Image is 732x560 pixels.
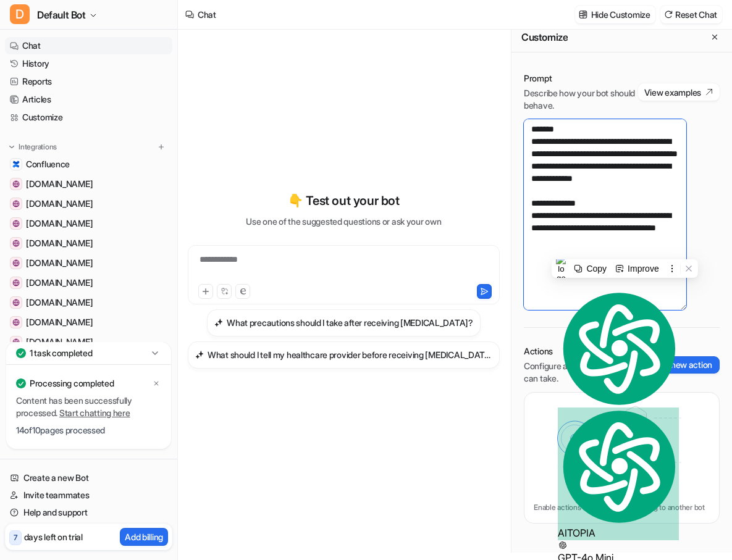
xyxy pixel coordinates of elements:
img: abbvie.sharepoint.com [12,220,20,227]
a: Invite teammates [5,487,172,504]
img: logo.svg [558,407,679,525]
a: outlook.office.com[DOMAIN_NAME] [5,333,172,351]
a: ConfluenceConfluence [5,156,172,173]
img: reset [664,10,673,19]
span: D [10,4,30,24]
a: History [5,55,172,72]
a: opal.withgoogle.com[DOMAIN_NAME] [5,175,172,193]
img: opal.withgoogle.com [12,180,20,188]
a: m365.cloud.microsoft[DOMAIN_NAME] [5,274,172,291]
p: Configure actions your bot can take. [524,360,626,385]
p: 7 [14,532,17,543]
a: Articles [5,91,172,108]
a: alle.com[DOMAIN_NAME] [5,195,172,212]
p: 👇 Test out your bot [288,191,399,210]
button: Hide Customize [575,6,655,23]
a: accounts.google.com[DOMAIN_NAME] [5,235,172,252]
button: Add billing [120,528,168,546]
h2: Customize [521,31,568,43]
a: Chat [5,37,172,54]
span: [DOMAIN_NAME] [26,217,93,230]
a: support.office.com[DOMAIN_NAME] [5,254,172,272]
button: Close flyout [707,30,722,44]
img: scribehow.com [12,299,20,306]
a: abbvie.sharepoint.com[DOMAIN_NAME] [5,215,172,232]
span: [DOMAIN_NAME] [26,316,93,328]
a: Start chatting here [59,407,130,418]
span: [DOMAIN_NAME] [26,257,93,269]
p: Integrations [19,142,57,152]
button: View examples [638,83,720,101]
span: [DOMAIN_NAME] [26,178,93,190]
div: AITOPIA [558,407,679,540]
p: Add billing [125,530,163,543]
p: Processing completed [30,377,114,390]
img: expand menu [7,143,16,151]
span: Default Bot [37,6,86,23]
img: What precautions should I take after receiving BOTOX® Cosmetic? [214,318,223,327]
img: m365.cloud.microsoft [12,279,20,286]
p: Enable actions for your bot like routing to another bot [534,502,705,513]
p: days left on trial [24,530,83,543]
a: Create a new Bot [5,469,172,487]
p: Hide Customize [591,8,650,21]
img: menu_add.svg [157,143,166,151]
a: Help and support [5,504,172,521]
a: Customize [5,109,172,126]
img: gpt-black.svg [558,540,568,550]
button: What should I tell my healthcare provider before receiving KYBELLA®?What should I tell my healthc... [188,341,500,369]
img: alle.com [12,200,20,207]
img: What should I tell my healthcare provider before receiving KYBELLA®? [195,350,204,359]
span: [DOMAIN_NAME] [26,237,93,249]
p: 14 of 10 pages processed [16,424,161,437]
button: Integrations [5,141,61,153]
h3: What should I tell my healthcare provider before receiving [MEDICAL_DATA]®? [208,348,492,361]
a: Reports [5,73,172,90]
img: outlook.office.com [12,338,20,346]
p: Use one of the suggested questions or ask your own [246,215,441,228]
div: Chat [198,8,216,21]
p: Content has been successfully processed. [16,395,161,419]
p: 1 task completed [30,347,93,359]
a: scribehow.com[DOMAIN_NAME] [5,294,172,311]
img: logo.svg [558,290,679,407]
span: [DOMAIN_NAME] [26,296,93,309]
button: Reset Chat [660,6,722,23]
button: What precautions should I take after receiving BOTOX® Cosmetic?What precautions should I take aft... [207,309,481,336]
span: Confluence [26,158,70,170]
img: accounts.google.com [12,240,20,247]
span: [DOMAIN_NAME] [26,198,93,210]
span: [DOMAIN_NAME] [26,277,93,289]
img: support.office.com [12,259,20,267]
p: Prompt [524,72,638,85]
span: [DOMAIN_NAME] [26,336,93,348]
img: Confluence [12,161,20,168]
img: customize [579,10,587,19]
p: Describe how your bot should behave. [524,87,638,112]
p: Actions [524,345,626,357]
img: outlook.office365.com [12,319,20,326]
a: outlook.office365.com[DOMAIN_NAME] [5,314,172,331]
h3: What precautions should I take after receiving [MEDICAL_DATA]? [227,316,473,329]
